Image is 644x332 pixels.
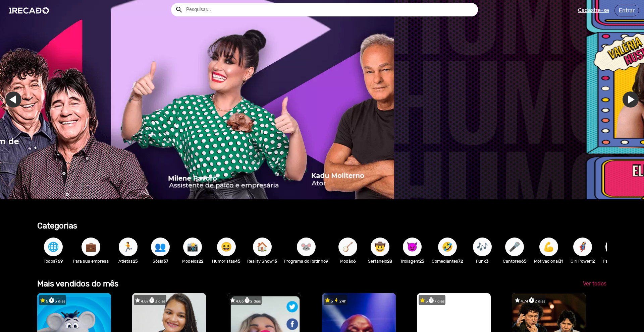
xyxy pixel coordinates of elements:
span: 🏃 [122,238,134,256]
span: 📸 [187,238,198,256]
p: Comediantes [432,258,463,264]
b: 37 [163,259,168,264]
p: Funk [470,258,495,264]
p: Sósia [148,258,173,264]
b: 13 [273,259,277,264]
p: Humoristas [212,258,240,264]
b: 25 [133,259,138,264]
button: Example home icon [173,3,184,15]
span: 😈 [407,238,418,256]
button: 😆 [217,238,236,256]
button: 🎤 [505,238,524,256]
button: 🐭 [297,238,316,256]
p: Trollagem [399,258,425,264]
b: 9 [326,259,328,264]
b: Categorias [37,221,77,230]
p: Para sua empresa [73,258,109,264]
p: Atletas [115,258,141,264]
p: Girl Power [570,258,595,264]
b: 769 [55,259,63,264]
b: 6 [353,259,356,264]
span: 🎤 [509,238,520,256]
span: 💪 [543,238,554,256]
b: 28 [387,259,392,264]
p: Modão [335,258,361,264]
span: Ver todos [583,280,606,287]
button: 🌐 [44,238,63,256]
mat-icon: Example home icon [175,6,183,14]
button: 💼 [82,238,100,256]
a: Ir para o próximo slide [373,91,389,108]
p: Reality Show [247,258,277,264]
button: 📸 [183,238,202,256]
b: 12 [591,259,595,264]
b: 3 [486,259,489,264]
u: Cadastre-se [578,7,609,13]
span: 🌐 [48,238,59,256]
span: 🦸‍♀️ [577,238,588,256]
p: Motivacional [534,258,563,264]
span: 😆 [221,238,232,256]
button: 🎶 [473,238,492,256]
span: 🐭 [301,238,312,256]
a: Ir para o slide anterior [399,91,416,108]
span: 🎶 [477,238,488,256]
b: 31 [559,259,563,264]
span: 💼 [85,238,97,256]
button: 🦸‍♀️ [573,238,592,256]
b: 25 [419,259,424,264]
b: 22 [199,259,203,264]
p: Todos [41,258,66,264]
b: 72 [458,259,463,264]
button: 😈 [403,238,422,256]
p: Psicólogos [602,258,628,264]
b: 65 [521,259,527,264]
button: 🤠 [371,238,389,256]
span: 🤠 [374,238,386,256]
p: Sertanejo [367,258,393,264]
span: 🪕 [342,238,354,256]
p: Modelos [180,258,205,264]
button: 🏃 [119,238,138,256]
a: Entrar [614,5,639,16]
button: 💪 [539,238,558,256]
p: Programa do Ratinho [284,258,328,264]
p: Cantores [502,258,527,264]
button: 🤣 [438,238,457,256]
button: 🏠 [253,238,272,256]
b: 45 [235,259,240,264]
input: Pesquisar... [181,3,478,16]
button: 🪕 [338,238,357,256]
span: 👥 [155,238,166,256]
span: 🤣 [442,238,453,256]
button: 👥 [151,238,170,256]
span: 🏠 [257,238,268,256]
b: Mais vendidos do mês [37,279,118,288]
